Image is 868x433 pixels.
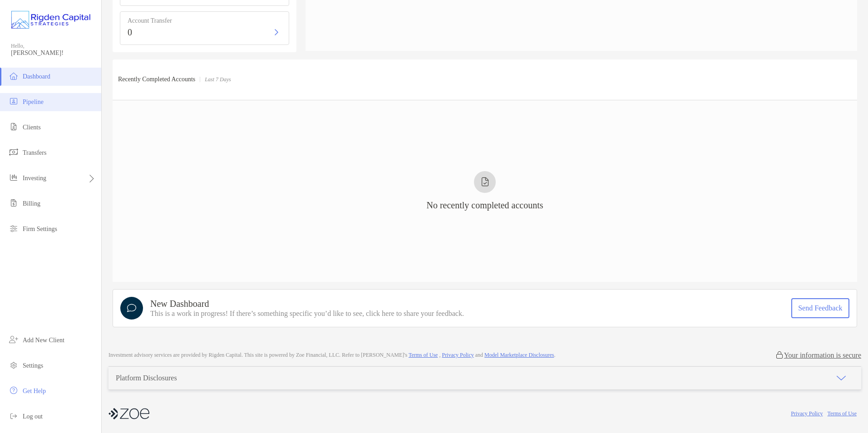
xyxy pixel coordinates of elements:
p: This is a work in progress! If there’s something specific you’d like to see, click here to share ... [150,310,464,317]
img: icon arrow [836,373,847,384]
span: Settings [23,362,43,369]
p: Your information is secure [784,351,861,359]
h4: New Dashboard [150,299,464,308]
span: Transfers [23,149,46,156]
img: billing icon [8,197,19,208]
a: Model Marketplace Disclosures [484,352,554,358]
span: Dashboard [23,73,50,80]
span: Clients [23,124,41,131]
a: Send Feedback [791,298,849,318]
a: Terms of Use [828,410,857,417]
span: [PERSON_NAME]! [11,49,96,57]
a: Privacy Policy [442,352,473,358]
img: settings icon [8,359,19,370]
a: Terms of Use [409,352,438,358]
img: dashboard icon [8,70,19,81]
p: 0 [128,28,132,37]
span: Add New Client [23,337,64,344]
img: logout icon [8,410,19,421]
img: Zoe Logo [11,4,90,36]
img: transfers icon [8,147,19,157]
h3: No recently completed accounts [426,200,543,211]
h3: Recently Completed Accounts [118,76,195,83]
img: pipeline icon [8,96,19,107]
span: Investing [23,175,46,182]
span: Billing [23,200,40,207]
h4: Account Transfer [128,17,281,25]
a: Privacy Policy [791,410,823,417]
span: Get Help [23,388,46,394]
img: company logo [108,403,149,424]
img: firm-settings icon [8,223,19,234]
p: Last 7 Days [205,74,231,85]
img: get-help icon [8,385,19,396]
span: Firm Settings [23,226,57,232]
p: Investment advisory services are provided by Rigden Capital . This site is powered by Zoe Financi... [108,352,555,359]
span: Pipeline [23,98,44,105]
div: Platform Disclosures [116,374,177,382]
span: Log out [23,413,43,420]
img: add_new_client icon [8,334,19,345]
img: investing icon [8,172,19,183]
img: clients icon [8,121,19,132]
